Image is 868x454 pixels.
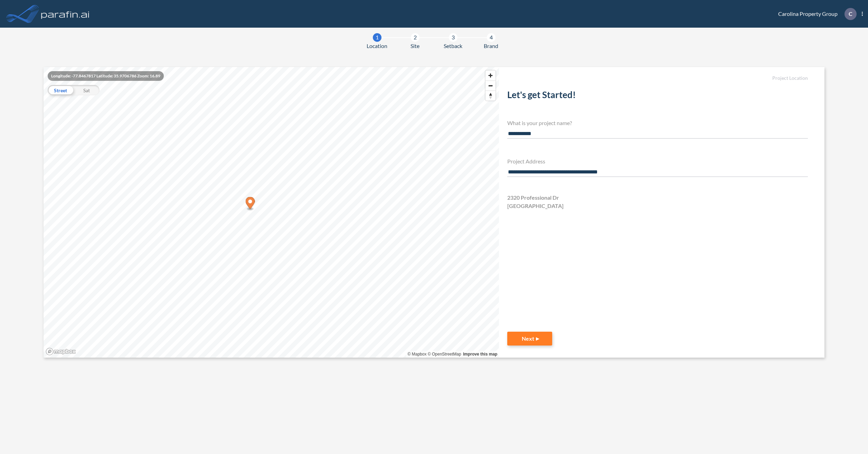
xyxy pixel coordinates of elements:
[428,352,461,357] a: OpenStreetMap
[46,348,76,356] a: Mapbox homepage
[408,352,427,357] a: Mapbox
[507,75,808,81] h5: Project Location
[768,8,863,20] div: Carolina Property Group
[411,33,419,42] div: 2
[444,42,462,50] span: Setback
[463,352,497,357] a: Improve this map
[507,193,559,202] span: 2320 Professional Dr
[507,89,808,103] h2: Let's get Started!
[507,202,564,210] span: [GEOGRAPHIC_DATA]
[485,91,496,101] button: Reset bearing to north
[507,120,808,126] h4: What is your project name?
[48,71,164,81] div: Longitude: -77.8467817 Latitude: 35.9706786 Zoom: 16.89
[507,332,552,346] button: Next
[485,70,496,81] button: Zoom in
[484,42,498,50] span: Brand
[507,158,808,164] h4: Project Address
[245,197,255,211] div: Map marker
[74,85,100,95] div: Sat
[485,91,496,101] span: Reset bearing to north
[449,33,457,42] div: 3
[411,42,419,50] span: Site
[485,81,496,91] button: Zoom out
[48,85,74,95] div: Street
[367,42,387,50] span: Location
[849,11,852,17] p: C
[44,67,499,358] canvas: Map
[487,33,496,42] div: 4
[40,7,91,21] img: logo
[373,33,381,42] div: 1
